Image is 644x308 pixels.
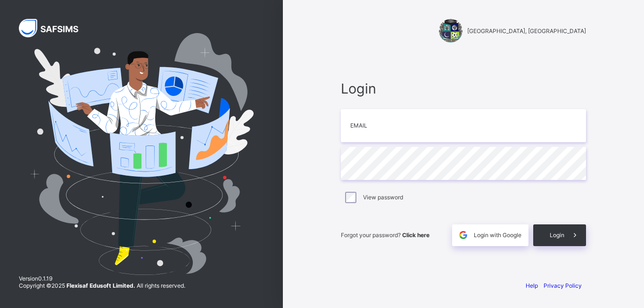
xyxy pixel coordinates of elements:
[363,194,403,201] label: View password
[29,33,254,275] img: Hero Image
[402,231,429,239] a: Click here
[341,80,586,97] span: Login
[341,231,429,239] span: Forgot your password?
[526,282,538,289] a: Help
[474,231,521,239] span: Login with Google
[19,19,90,37] img: SAFSIMS Logo
[19,275,185,282] span: Version 0.1.19
[66,282,135,289] strong: Flexisaf Edusoft Limited.
[550,231,564,239] span: Login
[19,282,185,289] span: Copyright © 2025 All rights reserved.
[458,230,469,240] img: google.396cfc9801f0270233282035f929180a.svg
[544,282,582,289] a: Privacy Policy
[467,27,586,34] span: [GEOGRAPHIC_DATA], [GEOGRAPHIC_DATA]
